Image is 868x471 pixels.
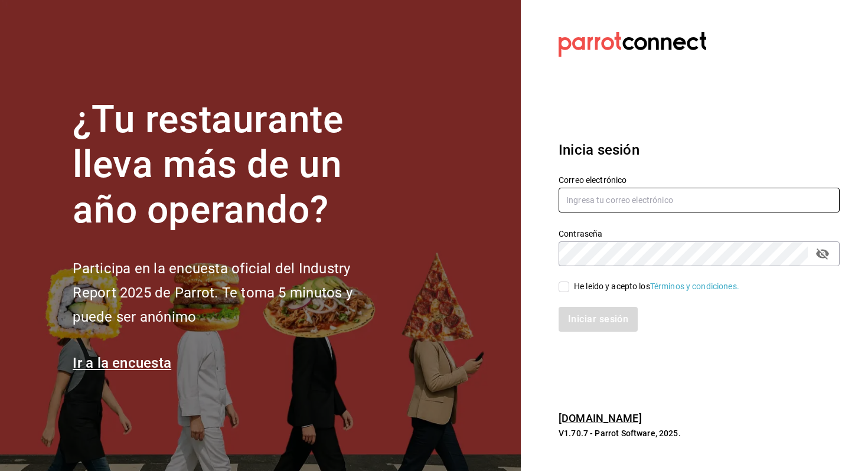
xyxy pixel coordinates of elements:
[73,355,171,371] a: Ir a la encuesta
[73,257,391,329] h2: Participa en la encuesta oficial del Industry Report 2025 de Parrot. Te toma 5 minutos y puede se...
[650,282,739,291] a: Términos y condiciones.
[812,244,833,264] button: passwordField
[73,97,391,233] h1: ¿Tu restaurante lleva más de un año operando?
[559,175,840,184] label: Correo electrónico
[559,427,840,439] p: V1.70.7 - Parrot Software, 2025.
[574,280,739,293] div: He leído y acepto los
[559,229,840,237] label: Contraseña
[559,188,840,212] input: Ingresa tu correo electrónico
[559,412,642,424] a: [DOMAIN_NAME]
[559,139,840,161] h3: Inicia sesión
